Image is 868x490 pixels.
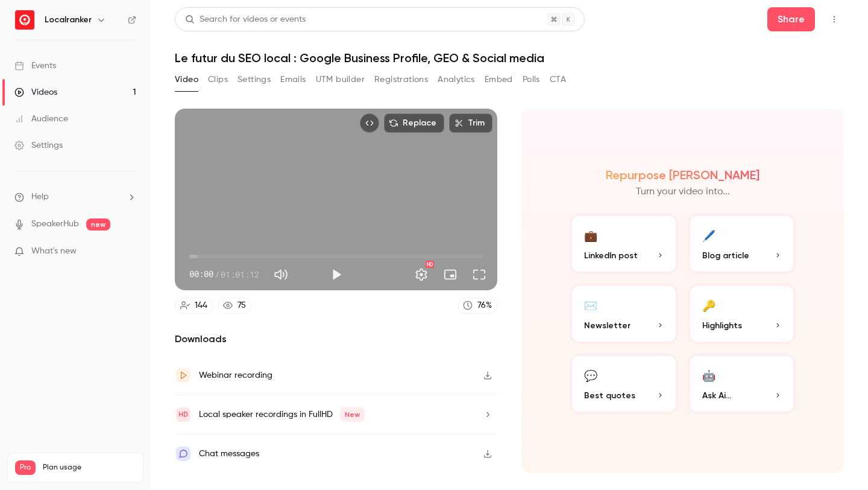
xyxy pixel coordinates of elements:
[688,214,796,274] button: 🖊️Blog article
[269,262,293,287] button: Mute
[523,70,540,89] button: Polls
[175,70,198,89] button: Video
[175,332,497,346] h2: Downloads
[636,185,730,199] p: Turn your video into...
[426,261,434,268] div: HD
[584,389,635,402] span: Best quotes
[218,297,251,314] a: 75
[688,284,796,344] button: 🔑Highlights
[175,51,844,65] h1: Le futur du SEO local : Google Business Profile, GEO & Social media
[199,407,365,422] div: Local speaker recordings in FullHD
[185,13,306,26] div: Search for videos or events
[570,214,678,274] button: 💼LinkedIn post
[449,113,492,133] button: Trim
[14,139,63,151] div: Settings
[688,354,796,414] button: 🤖Ask Ai...
[458,297,497,314] a: 76%
[384,113,444,133] button: Replace
[14,113,68,125] div: Audience
[584,366,597,384] div: 💬
[438,262,462,287] button: Turn on miniplayer
[221,268,259,281] span: 01:01:12
[237,70,271,89] button: Settings
[702,366,715,384] div: 🤖
[14,86,57,98] div: Videos
[189,268,259,281] div: 00:00
[767,7,815,31] button: Share
[31,218,79,231] a: SpeakerHub
[584,296,597,314] div: ✉️
[825,10,844,29] button: Top Bar Actions
[409,262,433,287] button: Settings
[584,249,638,262] span: LinkedIn post
[584,319,631,332] span: Newsletter
[702,319,742,332] span: Highlights
[316,70,365,89] button: UTM builder
[702,249,749,262] span: Blog article
[86,218,110,231] span: new
[477,299,492,312] div: 76 %
[340,407,365,422] span: New
[195,299,207,312] div: 144
[606,168,759,182] h2: Repurpose [PERSON_NAME]
[485,70,513,89] button: Embed
[570,284,678,344] button: ✉️Newsletter
[14,60,56,72] div: Events
[208,70,228,89] button: Clips
[45,14,92,26] h6: Localranker
[360,113,379,133] button: Embed video
[584,226,597,244] div: 💼
[31,191,49,203] span: Help
[702,389,731,402] span: Ask Ai...
[438,70,475,89] button: Analytics
[570,354,678,414] button: 💬Best quotes
[215,268,219,281] span: /
[467,262,491,287] button: Full screen
[31,245,77,258] span: What's new
[324,262,348,287] button: Play
[550,70,566,89] button: CTA
[199,447,259,461] div: Chat messages
[175,297,213,314] a: 144
[15,460,36,475] span: Pro
[702,296,715,314] div: 🔑
[14,191,136,203] li: help-dropdown-opener
[15,10,34,30] img: Localranker
[199,368,272,383] div: Webinar recording
[237,299,246,312] div: 75
[702,226,715,244] div: 🖊️
[374,70,428,89] button: Registrations
[43,463,136,472] span: Plan usage
[189,268,213,281] span: 00:00
[280,70,306,89] button: Emails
